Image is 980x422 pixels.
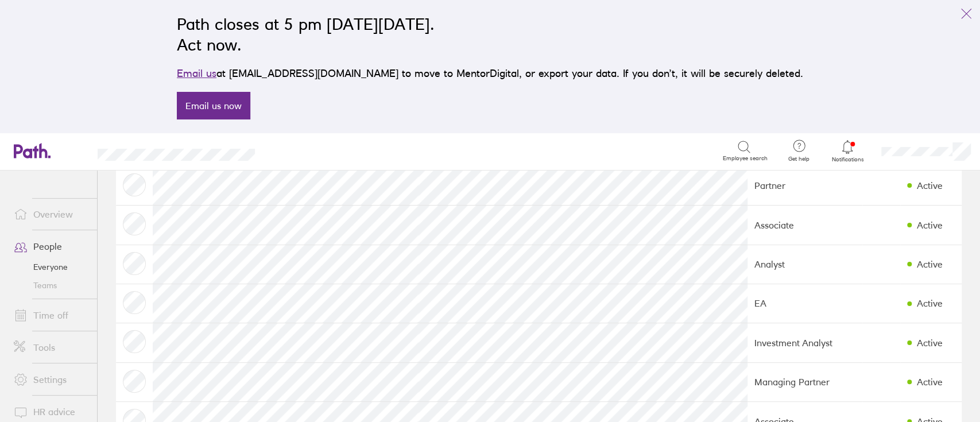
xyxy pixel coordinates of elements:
div: Active [916,338,942,348]
div: Active [916,377,942,387]
p: at [EMAIL_ADDRESS][DOMAIN_NAME] to move to MentorDigital, or export your data. If you don’t, it w... [177,65,803,82]
div: Active [916,298,942,308]
a: Tools [5,336,97,359]
div: Active [916,180,942,191]
a: Email us now [177,92,250,119]
td: Associate [747,206,862,245]
a: Everyone [5,258,97,276]
span: Get help [780,156,818,162]
a: Teams [5,276,97,295]
h2: Path closes at 5 pm [DATE][DATE]. Act now. [177,14,803,55]
a: Overview [5,203,97,226]
a: Settings [5,368,97,391]
td: EA [747,284,862,323]
div: Search [286,145,315,156]
a: Email us [177,67,216,79]
div: Active [916,220,942,230]
td: Analyst [747,245,862,284]
span: Notifications [829,156,866,163]
td: Investment Analyst [747,323,862,362]
div: Active [916,259,942,269]
a: Notifications [829,139,866,163]
td: Partner [747,166,862,205]
a: People [5,235,97,258]
td: Managing Partner [747,362,862,401]
span: Employee search [723,155,768,162]
a: Time off [5,304,97,327]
